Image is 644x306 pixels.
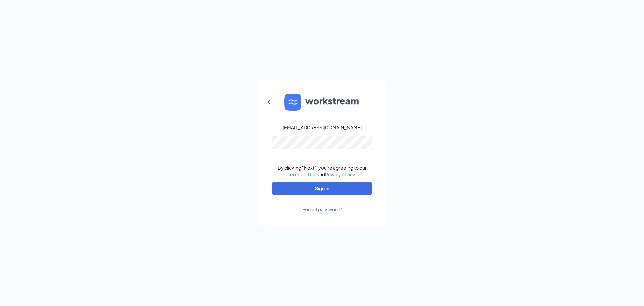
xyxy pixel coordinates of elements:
[284,94,360,111] img: WS logo and Workstream text
[288,171,317,177] a: Terms of Use
[278,164,367,178] div: By clicking "Next", you're agreeing to our and .
[302,206,342,213] div: Forgot password?
[325,171,355,177] a: Privacy Policy
[283,124,362,131] div: [EMAIL_ADDRESS][DOMAIN_NAME]
[272,182,372,195] button: Sign In
[266,98,274,106] svg: ArrowLeftNew
[302,195,342,213] a: Forgot password?
[262,94,278,110] button: ArrowLeftNew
